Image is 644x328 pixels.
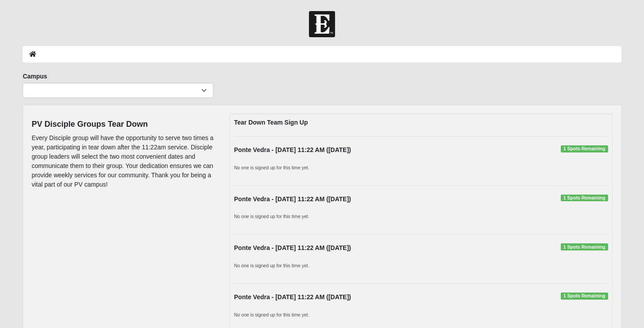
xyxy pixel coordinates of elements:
strong: Ponte Vedra - [DATE] 11:22 AM ([DATE]) [234,195,351,203]
span: 1 Spots Remaining [561,243,608,250]
img: Church of Eleven22 Logo [309,11,335,37]
small: No one is signed up for this time yet. [234,165,309,170]
span: 1 Spots Remaining [561,145,608,152]
span: 1 Spots Remaining [561,195,608,202]
strong: Ponte Vedra - [DATE] 11:22 AM ([DATE]) [234,293,351,301]
p: Every Disciple group will have the opportunity to serve two times a year, participating in tear d... [31,133,216,189]
strong: Ponte Vedra - [DATE] 11:22 AM ([DATE]) [234,244,351,251]
small: No one is signed up for this time yet. [234,214,309,219]
small: No one is signed up for this time yet. [234,263,309,268]
strong: Ponte Vedra - [DATE] 11:22 AM ([DATE]) [234,146,351,153]
span: 1 Spots Remaining [561,293,608,300]
small: No one is signed up for this time yet. [234,312,309,317]
label: Campus [23,72,47,81]
strong: Tear Down Team Sign Up [234,119,308,126]
h4: PV Disciple Groups Tear Down [31,120,216,129]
